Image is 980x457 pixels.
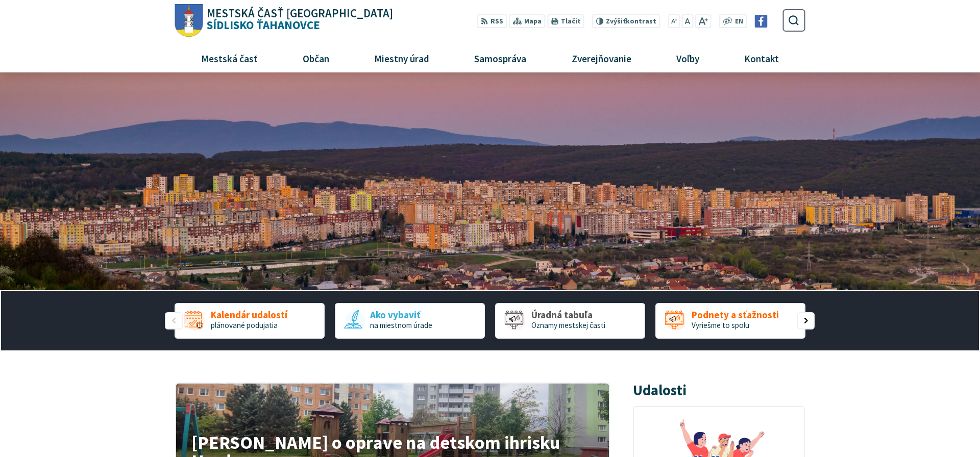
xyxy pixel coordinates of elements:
span: Občan [299,44,333,72]
span: Miestny úrad [371,44,433,72]
a: Logo Sídlisko Ťahanovce, prejsť na domovskú stránku. [175,4,393,37]
span: Mapa [524,16,542,27]
span: Mestská časť [198,44,262,72]
span: Podnety a sťažnosti [692,310,779,320]
button: Nastaviť pôvodnú veľkosť písma [682,14,693,28]
span: kontrast [606,17,656,26]
span: Úradná tabuľa [531,310,605,320]
a: Kalendár udalostí plánované podujatia [175,303,325,339]
a: Mestská časť [183,44,277,72]
button: Zmenšiť veľkosť písma [668,14,680,28]
a: Občan [284,44,348,72]
h1: Sídlisko Ťahanovce [203,8,393,31]
span: EN [735,16,743,27]
a: Miestny úrad [356,44,448,72]
span: na miestnom úrade [370,320,432,330]
span: Kontakt [740,44,782,72]
a: Mapa [509,14,545,28]
a: Ako vybaviť na miestnom úrade [335,303,485,339]
span: Zvýšiť [606,17,626,26]
span: Oznamy mestskej časti [531,320,605,330]
div: 2 / 5 [335,303,485,339]
a: Voľby [657,44,718,72]
a: RSS [477,14,507,28]
img: Prejsť na domovskú stránku [175,4,203,37]
span: plánované podujatia [211,320,278,330]
span: Mestská časť [GEOGRAPHIC_DATA] [207,8,393,19]
h3: Udalosti [633,383,687,398]
div: 3 / 5 [495,303,645,339]
button: Zväčšiť veľkosť písma [695,14,711,28]
span: Samospráva [471,44,530,72]
span: Kalendár udalostí [211,310,287,320]
span: RSS [491,16,503,27]
a: Samospráva [456,44,545,72]
div: 4 / 5 [655,303,805,339]
span: Ako vybaviť [370,310,432,320]
span: Vyriešme to spolu [692,320,749,330]
span: Tlačiť [561,17,580,26]
a: Kontakt [725,44,797,72]
img: Prejsť na Facebook stránku [755,15,768,28]
a: Zverejňovanie [553,44,650,72]
div: Predošlý slajd [165,312,182,329]
a: EN [732,16,746,27]
div: 1 / 5 [175,303,325,339]
button: Tlačiť [547,14,584,28]
span: Zverejňovanie [568,44,635,72]
a: Úradná tabuľa Oznamy mestskej časti [495,303,645,339]
span: Voľby [672,44,703,72]
button: Zvýšiťkontrast [592,14,660,28]
div: Nasledujúci slajd [797,312,815,329]
a: Podnety a sťažnosti Vyriešme to spolu [655,303,805,339]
